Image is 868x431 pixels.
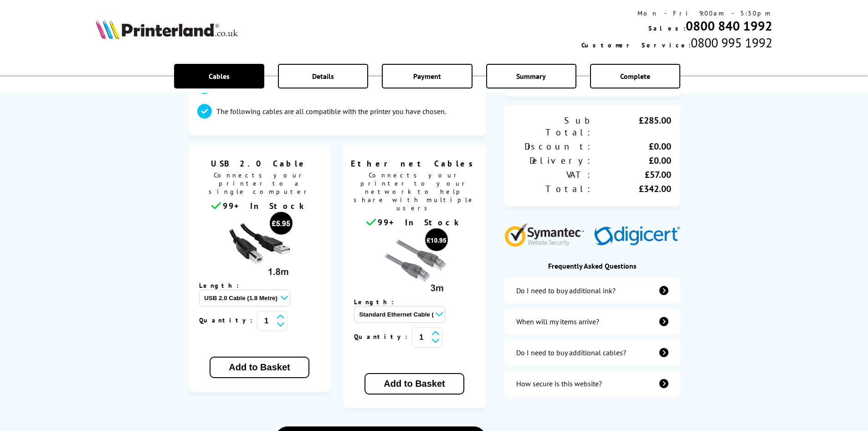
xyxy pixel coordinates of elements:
[592,155,671,166] div: £0.00
[209,72,230,81] span: Cables
[516,72,546,81] span: Summary
[581,41,691,49] span: Customer Service:
[216,106,446,116] p: The following cables are all compatible with the printer you have chosen.
[592,183,671,195] div: £342.00
[199,316,257,324] span: Quantity:
[413,72,441,81] span: Payment
[514,114,592,138] div: Sub Total:
[514,183,592,195] div: Total:
[516,317,599,326] div: When will my items arrive?
[348,169,482,217] span: Connects your printer to your network to help share with multiple users
[380,228,449,296] img: Ethernet cable
[514,155,592,166] div: Delivery:
[504,221,591,247] img: Symantec Website Security
[516,348,626,357] div: Do I need to buy additional cables?
[516,286,616,295] div: Do I need to buy additional ink?
[504,261,680,270] div: Frequently Asked Questions
[354,332,412,341] span: Quantity:
[96,19,238,39] img: Printerland Logo
[648,24,686,32] span: Sales:
[504,309,680,334] a: items-arrive
[354,298,403,306] span: Length:
[594,226,680,247] img: Digicert
[365,373,464,395] button: Add to Basket
[378,217,462,228] span: 99+ In Stock
[225,211,293,280] img: usb cable
[504,340,680,365] a: additional-cables
[514,169,592,181] div: VAT:
[592,140,671,152] div: £0.00
[581,9,772,17] div: Mon - Fri 9:00am - 5:30pm
[223,201,308,211] span: 99+ In Stock
[620,72,650,81] span: Complete
[592,169,671,181] div: £57.00
[504,371,680,396] a: secure-website
[516,379,602,388] div: How secure is this website?
[312,72,334,81] span: Details
[592,114,671,138] div: £285.00
[691,34,772,51] span: 0800 995 1992
[504,278,680,303] a: additional-ink
[210,357,309,378] button: Add to Basket
[514,140,592,152] div: Discount:
[195,158,324,169] span: USB 2.0 Cable
[686,17,772,34] a: 0800 840 1992
[193,169,327,200] span: Connects your printer to a single computer
[350,158,479,169] span: Ethernet Cables
[199,281,248,290] span: Length:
